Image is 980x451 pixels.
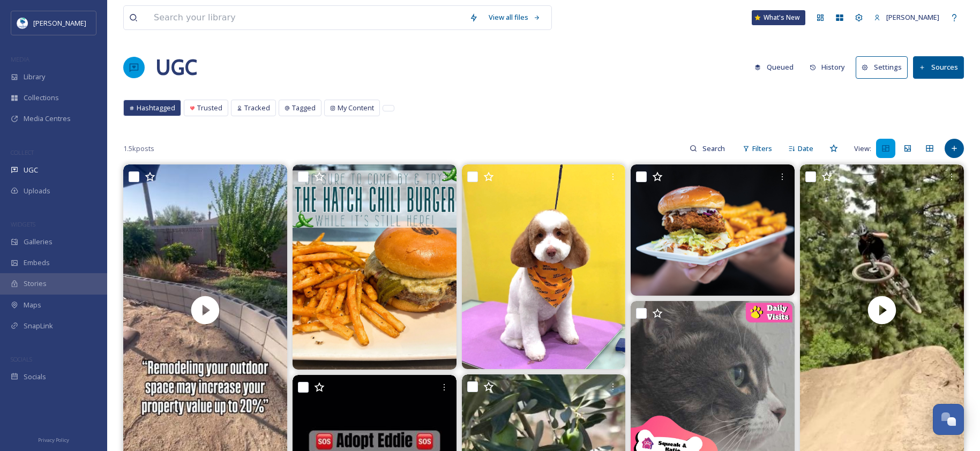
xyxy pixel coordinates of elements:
[804,57,856,78] a: History
[804,57,851,78] button: History
[123,144,154,154] span: 1.5k posts
[631,164,795,296] img: She ain’t called ‘Best’ for nothin! Come try our Best Crispy Chik’n Sandwich! 🤎Black owned 🌱100% ...
[24,165,38,175] span: UGC
[24,237,53,247] span: Galleries
[752,10,805,25] a: What's New
[11,220,35,228] span: WIDGETS
[24,372,46,382] span: Socials
[752,144,772,154] span: Filters
[11,148,34,156] span: COLLECT
[11,355,32,363] span: SOCIALS
[749,57,804,78] a: Queued
[798,144,813,154] span: Date
[38,437,69,444] span: Privacy Policy
[244,103,270,113] span: Tracked
[11,55,29,63] span: MEDIA
[137,103,175,113] span: Hashtagged
[462,164,626,369] img: Looking this cute should be illegal 🥰✂️ Pamper your pup with a fresh groom from wgpchandler and w...
[24,279,47,289] span: Stories
[856,56,908,78] button: Settings
[197,103,222,113] span: Trusted
[38,433,69,446] a: Privacy Policy
[24,186,50,196] span: Uploads
[24,72,45,82] span: Library
[856,56,913,78] a: Settings
[338,103,374,113] span: My Content
[869,7,945,28] a: [PERSON_NAME]
[24,258,50,268] span: Embeds
[24,321,53,331] span: SnapLink
[293,164,457,369] img: Our HATCH CHILI BURGER SPECIAL is still here for a LIMITED time! Come on in and grab a bite while...
[933,404,964,435] button: Open Chat
[24,93,59,103] span: Collections
[155,51,197,84] a: UGC
[697,138,732,159] input: Search
[886,12,939,22] span: [PERSON_NAME]
[749,57,799,78] button: Queued
[913,56,964,78] button: Sources
[292,103,316,113] span: Tagged
[854,144,871,154] span: View:
[483,7,546,28] a: View all files
[33,18,86,28] span: [PERSON_NAME]
[24,300,41,310] span: Maps
[24,114,71,124] span: Media Centres
[17,18,28,28] img: download.jpeg
[148,6,464,29] input: Search your library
